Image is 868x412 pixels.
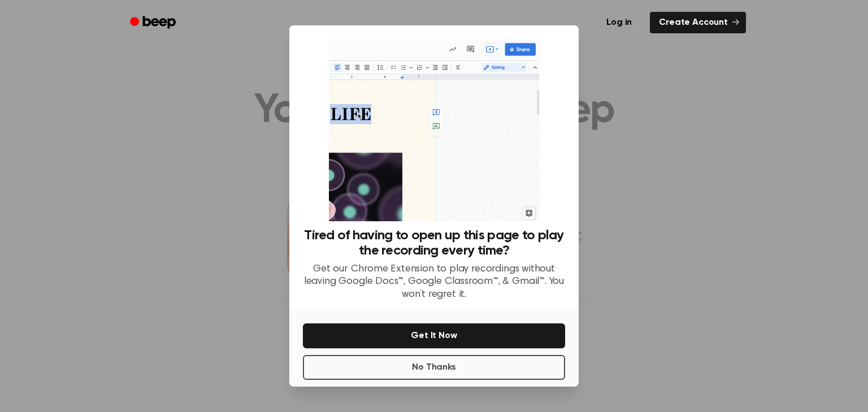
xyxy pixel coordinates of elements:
a: Beep [122,12,186,34]
p: Get our Chrome Extension to play recordings without leaving Google Docs™, Google Classroom™, & Gm... [303,263,565,301]
button: No Thanks [303,355,565,380]
a: Log in [595,10,643,36]
button: Get It Now [303,323,565,348]
a: Create Account [650,12,746,33]
h3: Tired of having to open up this page to play the recording every time? [303,228,565,258]
img: Beep extension in action [329,39,539,221]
